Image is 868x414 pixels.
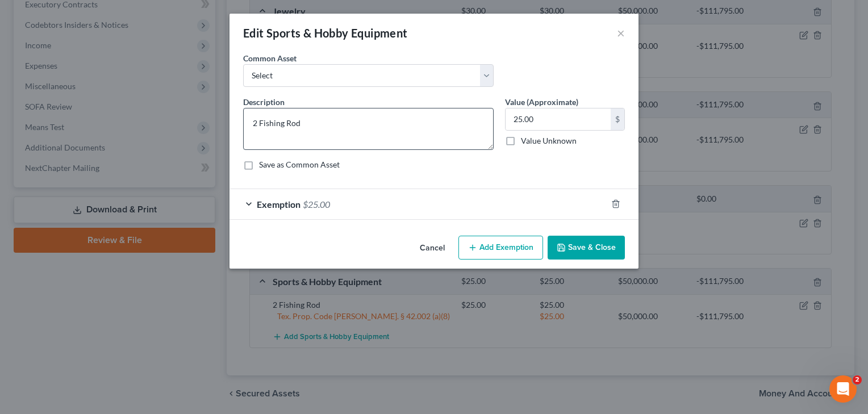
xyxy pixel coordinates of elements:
[617,26,625,40] button: ×
[411,237,454,260] button: Cancel
[243,25,408,41] div: Edit Sports & Hobby Equipment
[829,375,857,403] iframe: Intercom live chat
[458,236,543,260] button: Add Exemption
[611,108,624,130] div: $
[506,108,611,130] input: 0.00
[303,199,330,210] span: $25.00
[548,236,625,260] button: Save & Close
[259,159,340,170] label: Save as Common Asset
[243,97,285,107] span: Description
[257,199,301,210] span: Exemption
[521,135,577,147] label: Value Unknown
[243,52,297,64] label: Common Asset
[505,96,578,108] label: Value (Approximate)
[853,375,862,384] span: 2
